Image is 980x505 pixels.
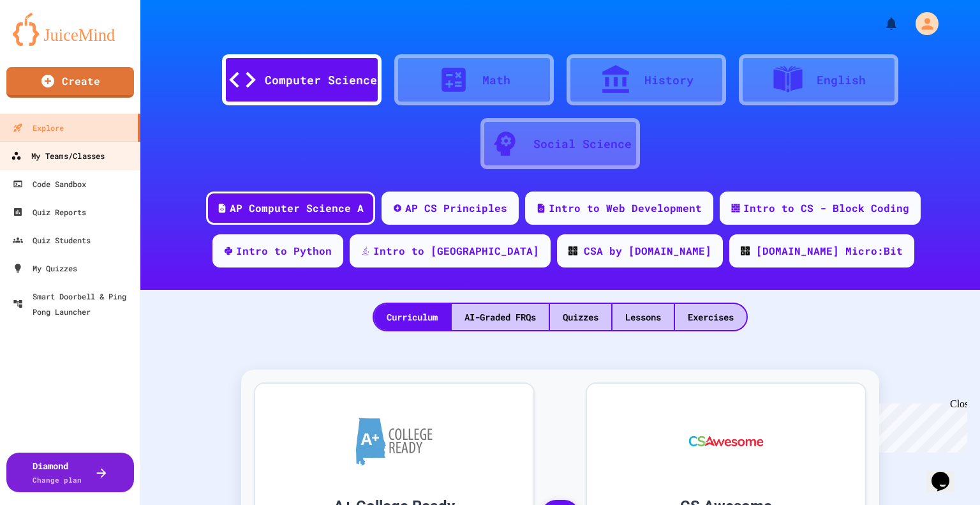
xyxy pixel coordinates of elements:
[926,454,967,492] iframe: chat widget
[373,243,539,259] div: Intro to [GEOGRAPHIC_DATA]
[644,72,694,89] div: History
[13,204,86,220] div: Quiz Reports
[482,72,510,89] div: Math
[550,304,611,330] div: Quizzes
[236,243,332,259] div: Intro to Python
[33,475,82,485] span: Change plan
[874,398,967,453] iframe: chat widget
[33,459,82,486] div: Diamond
[374,304,450,330] div: Curriculum
[11,148,105,164] div: My Teams/Classes
[13,13,128,46] img: logo-orange.svg
[13,289,135,319] div: Smart Doorbell & Ping Pong Launcher
[6,67,134,98] a: Create
[741,246,750,255] img: CODE_logo_RGB.png
[902,9,942,38] div: My Account
[356,418,433,465] img: A+ College Ready
[452,304,549,330] div: AI-Graded FRQs
[265,72,377,89] div: Computer Science
[860,13,902,34] div: My Notifications
[405,200,507,216] div: AP CS Principles
[817,72,866,89] div: English
[230,200,364,216] div: AP Computer Science A
[756,243,903,259] div: [DOMAIN_NAME] Micro:Bit
[675,304,746,330] div: Exercises
[13,176,86,192] div: Code Sandbox
[13,120,64,135] div: Explore
[13,232,91,248] div: Quiz Students
[612,304,674,330] div: Lessons
[584,243,711,259] div: CSA by [DOMAIN_NAME]
[743,200,909,216] div: Intro to CS - Block Coding
[676,403,776,479] img: CS Awesome
[5,5,88,81] div: Chat with us now!Close
[533,135,632,153] div: Social Science
[549,200,702,216] div: Intro to Web Development
[568,246,577,255] img: CODE_logo_RGB.png
[13,260,77,276] div: My Quizzes
[6,453,134,492] button: DiamondChange plan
